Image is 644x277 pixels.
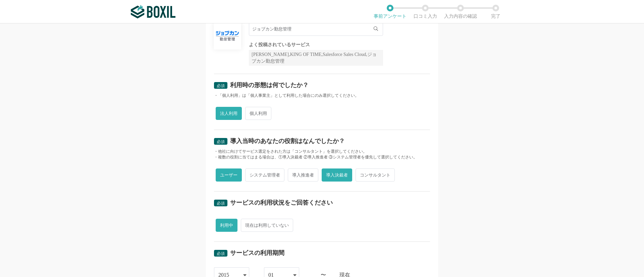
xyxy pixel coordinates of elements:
[217,83,225,88] span: 必須
[230,200,333,206] div: サービスの利用状況をご回答ください
[131,5,175,18] img: ボクシルSaaS_ロゴ
[214,93,430,98] div: ・「個人利用」は「個人事業主」として利用した場合にのみ選択してください。
[217,251,225,256] span: 必須
[356,168,395,182] span: コンサルタント
[241,219,293,232] span: 現在は利用していない
[249,50,383,66] div: [PERSON_NAME],KING OF TIME,Salesforce Sales Cloud,ジョブカン勤怠管理
[214,154,430,160] div: ・複数の役割に当てはまる場合は、①導入決裁者 ②導入推進者 ③システム管理者を優先して選択してください。
[249,22,383,36] input: サービス名で検索
[230,82,309,88] div: 利用時の形態は何でしたか？
[372,5,408,19] li: 事前アンケート
[217,201,225,206] span: 必須
[216,219,237,232] span: 利用中
[216,107,242,120] span: 法人利用
[322,168,352,182] span: 導入決裁者
[230,250,284,256] div: サービスの利用期間
[443,5,478,19] li: 入力内容の確認
[408,5,443,19] li: 口コミ入力
[249,43,383,47] div: よく投稿されているサービス
[216,168,242,182] span: ユーザー
[288,168,318,182] span: 導入推進者
[478,5,513,19] li: 完了
[230,138,345,144] div: 導入当時のあなたの役割はなんでしたか？
[245,168,284,182] span: システム管理者
[245,107,271,120] span: 個人利用
[214,149,430,154] div: ・他社に向けてサービス選定をされた方は「コンサルタント」を選択してください。
[217,139,225,144] span: 必須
